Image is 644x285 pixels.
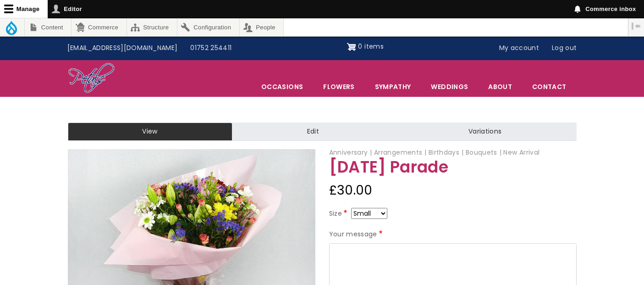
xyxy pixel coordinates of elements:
[314,77,364,96] a: Flowers
[232,123,394,141] a: Edit
[503,148,539,157] span: New Arrival
[365,77,421,96] a: Sympathy
[127,18,177,36] a: Structure
[61,39,184,57] a: [EMAIL_ADDRESS][DOMAIN_NAME]
[329,148,372,157] span: Anniversary
[347,39,356,54] img: Shopping cart
[72,18,126,36] a: Commerce
[429,148,464,157] span: Birthdays
[358,42,383,51] span: 0 items
[68,123,232,141] a: View
[466,148,501,157] span: Bouquets
[68,62,115,95] img: Home
[177,18,239,36] a: Configuration
[545,39,583,57] a: Log out
[394,123,576,141] a: Variations
[329,179,577,201] div: £30.00
[628,18,644,34] button: Vertical orientation
[25,18,71,36] a: Content
[374,148,427,157] span: Arrangements
[329,229,385,240] label: Your message
[347,39,384,54] a: Shopping cart 0 items
[61,123,583,141] nav: Tabs
[421,77,478,96] span: Weddings
[252,77,313,96] span: Occasions
[240,18,284,36] a: People
[329,208,349,219] label: Size
[523,77,576,96] a: Contact
[493,39,546,57] a: My account
[329,158,577,176] h1: [DATE] Parade
[184,39,238,57] a: 01752 254411
[479,77,522,96] a: About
